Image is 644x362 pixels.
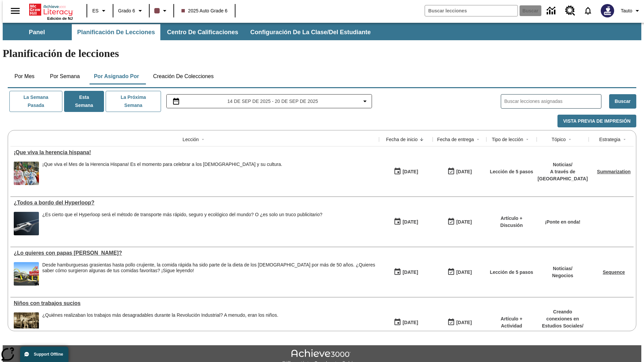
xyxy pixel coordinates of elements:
div: [DATE] [402,268,418,277]
button: Configuración de la clase/del estudiante [245,24,376,40]
p: A través de [GEOGRAPHIC_DATA] [538,168,588,182]
p: Noticias / [538,161,588,168]
div: [DATE] [456,218,472,226]
img: Representación artística del vehículo Hyperloop TT entrando en un túnel [14,212,39,235]
p: Lección de 5 pasos [490,168,533,175]
p: Artículo + Discusión [490,215,533,229]
button: Sort [566,135,574,143]
span: Grado 6 [118,7,135,14]
span: 2025 Auto Grade 6 [181,7,228,14]
span: ¡Que viva el Mes de la Herencia Hispana! Es el momento para celebrar a los hispanoamericanos y su... [42,162,282,185]
button: Creación de colecciones [148,68,219,84]
button: Perfil/Configuración [618,5,644,17]
div: ¿Es cierto que el Hyperloop será el método de transporte más rápido, seguro y ecológico del mundo... [42,212,322,218]
div: [DATE] [402,218,418,226]
a: Portada [29,3,73,16]
a: Summarization [597,169,631,174]
button: Sort [199,135,207,143]
button: Sort [523,135,531,143]
div: [DATE] [402,318,418,327]
div: Desde hamburguesas grasientas hasta pollo crujiente, la comida rápida ha sido parte de la dieta d... [42,262,376,274]
div: Fecha de inicio [386,136,418,143]
div: Tópico [551,136,566,143]
div: ¿Quiénes realizaban los trabajos más desagradables durante la Revolución Industrial? A menudo, er... [42,312,278,336]
button: 07/21/25: Primer día en que estuvo disponible la lección [391,216,420,228]
button: 11/30/25: Último día en que podrá accederse la lección [445,316,474,329]
img: foto en blanco y negro de dos niños parados sobre una pieza de maquinaria pesada [14,312,39,336]
div: Estrategia [599,136,620,143]
button: La próxima semana [106,91,161,112]
button: Escoja un nuevo avatar [597,2,618,19]
button: Planificación de lecciones [72,24,160,40]
input: Buscar lecciones asignadas [504,97,601,106]
button: Esta semana [64,91,104,112]
div: Lección [182,136,199,143]
p: Negocios [552,272,573,279]
span: Centro de calificaciones [167,28,238,36]
button: Por asignado por [89,68,145,84]
a: ¿Lo quieres con papas fritas?, Lecciones [14,250,376,256]
svg: Collapse Date Range Filter [361,97,369,105]
p: Noticias / [552,265,573,272]
div: ¿Es cierto que el Hyperloop será el método de transporte más rápido, seguro y ecológico del mundo... [42,212,322,235]
img: Avatar [601,4,614,17]
button: Panel [3,24,70,40]
a: Sequence [603,269,625,275]
button: Lenguaje: ES, Selecciona un idioma [89,5,111,17]
button: Vista previa de impresión [557,115,636,128]
img: dos filas de mujeres hispanas en un desfile que celebra la cultura hispana. Las mujeres lucen col... [14,162,39,185]
p: Artículo + Actividad [490,315,533,329]
button: Grado: Grado 6, Elige un grado [115,5,147,17]
div: Subbarra de navegación [3,23,641,40]
a: Niños con trabajos sucios, Lecciones [14,300,376,306]
div: ¡Que viva el Mes de la Herencia Hispana! Es el momento para celebrar a los [DEMOGRAPHIC_DATA] y s... [42,162,282,167]
button: Buscar [609,94,636,109]
img: Uno de los primeros locales de McDonald's, con el icónico letrero rojo y los arcos amarillos. [14,262,39,286]
span: Configuración de la clase/del estudiante [250,28,371,36]
span: ES [92,7,99,14]
h1: Planificación de lecciones [3,47,641,60]
p: ¡Ponte en onda! [545,219,581,226]
span: Planificación de lecciones [77,28,155,36]
div: Niños con trabajos sucios [14,300,376,306]
button: Seleccione el intervalo de fechas opción del menú [169,97,369,105]
button: 06/30/26: Último día en que podrá accederse la lección [445,216,474,228]
div: Fecha de entrega [437,136,474,143]
button: 07/11/25: Primer día en que estuvo disponible la lección [391,316,420,329]
span: Panel [29,28,45,36]
div: ¿Lo quieres con papas fritas? [14,250,376,256]
div: [DATE] [456,268,472,277]
p: Lección de 5 pasos [490,269,533,276]
span: Support Offline [34,352,63,357]
span: Tauto [621,7,632,14]
a: Centro de información [543,2,561,20]
button: Abrir el menú lateral [5,1,25,21]
div: Subbarra de navegación [3,24,377,40]
button: 07/20/26: Último día en que podrá accederse la lección [445,266,474,279]
div: ¿Todos a bordo del Hyperloop? [14,200,376,206]
a: ¡Que viva la herencia hispana!, Lecciones [14,149,376,156]
button: Support Offline [20,347,68,362]
input: Buscar campo [425,5,518,16]
button: Sort [418,135,426,143]
div: [DATE] [456,168,472,176]
button: El color de la clase es café oscuro. Cambiar el color de la clase. [152,5,171,17]
div: ¡Que viva la herencia hispana! [14,149,376,156]
button: Por semana [45,68,85,84]
button: Sort [621,135,629,143]
a: ¿Todos a bordo del Hyperloop?, Lecciones [14,200,376,206]
div: Tipo de lección [492,136,523,143]
div: ¿Quiénes realizaban los trabajos más desagradables durante la Revolución Industrial? A menudo, er... [42,312,278,318]
button: 07/14/25: Primer día en que estuvo disponible la lección [391,266,420,279]
div: [DATE] [456,318,472,327]
button: 09/21/25: Último día en que podrá accederse la lección [445,165,474,178]
div: [DATE] [402,168,418,176]
button: Por mes [8,68,41,84]
div: Desde hamburguesas grasientas hasta pollo crujiente, la comida rápida ha sido parte de la dieta d... [42,262,376,286]
button: 09/15/25: Primer día en que estuvo disponible la lección [391,165,420,178]
button: La semana pasada [9,91,62,112]
div: Portada [29,2,73,20]
button: Sort [474,135,482,143]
